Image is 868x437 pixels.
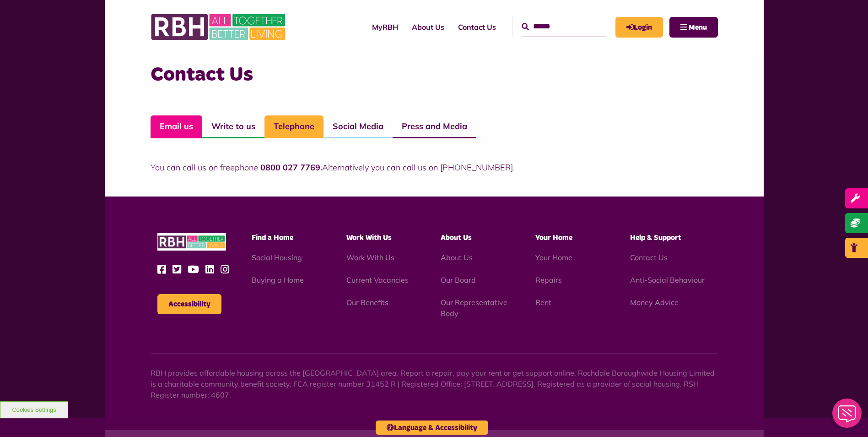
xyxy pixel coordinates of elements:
a: Our Board [441,275,476,284]
strong: 0800 027 7769. [260,162,322,173]
a: Social Media [323,115,393,138]
a: Social Housing - open in a new tab [252,253,302,262]
a: MyRBH [365,15,405,39]
h3: Contact Us [151,62,718,88]
p: RBH provides affordable housing across the [GEOGRAPHIC_DATA] area. Report a repair, pay your rent... [151,367,718,400]
span: About Us [441,234,472,241]
a: Current Vacancies [346,275,409,284]
span: Find a Home [252,234,293,241]
a: Contact Us [630,253,668,262]
a: Work With Us [346,253,394,262]
a: Our Benefits [346,298,388,307]
input: Search [522,17,606,37]
a: Buying a Home [252,275,304,284]
p: You can call us on freephone Alternatively you can call us on [PHONE_NUMBER]. [151,161,718,174]
iframe: Netcall Web Assistant for live chat [827,396,868,437]
a: About Us [441,253,473,262]
span: Work With Us [346,234,392,241]
a: Repairs [535,275,562,284]
span: Menu [689,24,707,31]
a: Money Advice [630,298,679,307]
a: Your Home [535,253,572,262]
span: Your Home [535,234,572,241]
a: About Us [405,15,451,39]
a: Anti-Social Behaviour [630,275,705,284]
button: Accessibility [157,294,221,314]
a: Write to us [202,115,264,138]
a: Rent [535,298,551,307]
a: MyRBH [615,17,663,38]
img: RBH [151,9,288,45]
a: Email us [151,115,202,138]
img: RBH [157,233,226,251]
a: Contact Us [451,15,503,39]
button: Language & Accessibility [376,421,488,435]
a: Our Representative Body [441,298,507,318]
button: Navigation [669,17,718,38]
a: Telephone [264,115,323,138]
span: Help & Support [630,234,681,241]
a: Press and Media [393,115,476,138]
